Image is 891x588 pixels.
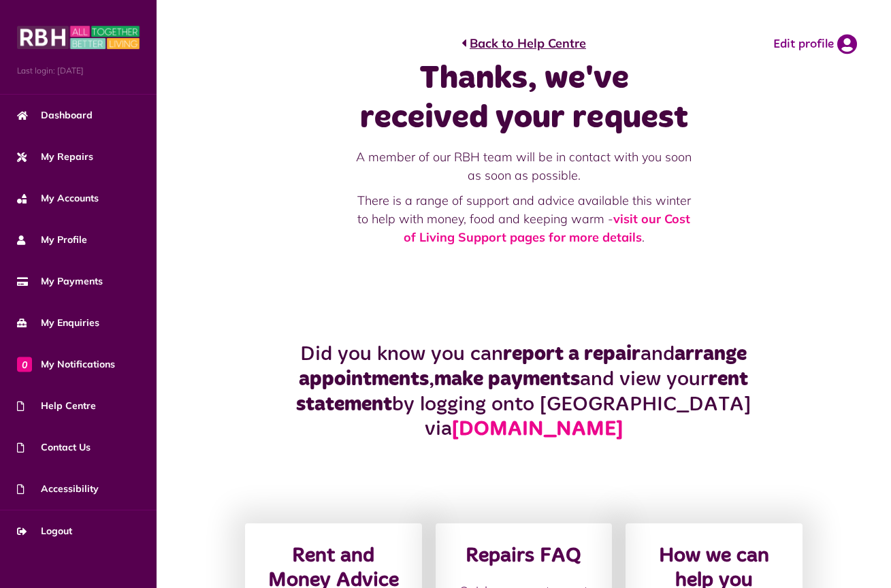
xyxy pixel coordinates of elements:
[17,357,32,372] span: 0
[449,544,599,568] h3: Repairs FAQ
[434,369,580,389] strong: make payments
[17,274,103,289] span: My Payments
[17,108,93,122] span: Dashboard
[238,342,809,442] h2: Did you know you can and , and view your by logging onto [GEOGRAPHIC_DATA] via
[17,524,72,538] span: Logout
[17,316,99,330] span: My Enquiries
[461,34,586,52] a: Back to Help Centre
[17,24,140,51] img: MyRBH
[503,344,641,364] strong: report a repair
[354,191,694,246] p: There is a range of support and advice available this winter to help with money, food and keeping...
[354,148,694,184] p: A member of our RBH team will be in contact with you soon as soon as possible.
[354,59,694,137] h1: Thanks, we've received your request
[773,34,857,54] a: Edit profile
[17,150,93,164] span: My Repairs
[452,419,623,440] a: [DOMAIN_NAME]
[17,482,99,496] span: Accessibility
[17,399,96,413] span: Help Centre
[17,65,140,77] span: Last login: [DATE]
[17,191,99,206] span: My Accounts
[17,440,91,455] span: Contact Us
[17,357,115,372] span: My Notifications
[17,233,87,247] span: My Profile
